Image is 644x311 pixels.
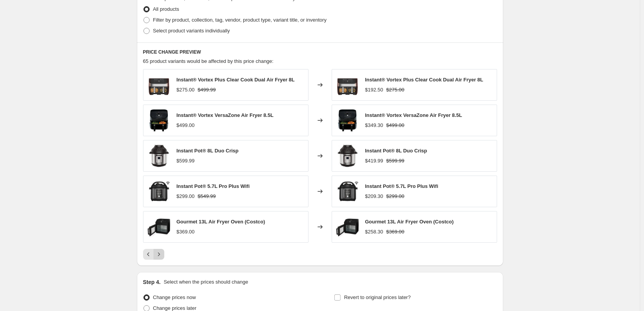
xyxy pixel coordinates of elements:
span: Instant Pot® 5.7L Pro Plus Wifi [365,183,438,189]
strike: $499.00 [386,122,405,129]
img: BuyOneGetOneFREEPromotion_4b3d88ea-dbc6-4b34-a131-2cf7c5932e8d_80x.webp [336,180,359,203]
span: Filter by product, collection, tag, vendor, product type, variant title, or inventory [153,17,327,23]
img: Instant-Vortex-VersaZone_Tile-1_fc34b185-84bf-4604-a876-c34f7fa8c937_80x.webp [336,109,359,132]
span: Instant Pot® 5.7L Pro Plus Wifi [177,183,250,189]
strike: $299.00 [386,193,405,200]
img: 10_85b87a0c-0c22-4dc5-bf14-dafc4f38c442_80x.webp [336,144,359,167]
span: Instant® Vortex VersaZone Air Fryer 8.5L [365,112,462,118]
div: $349.30 [365,122,383,129]
span: Instant Pot® 8L Duo Crisp [365,148,427,154]
strike: $499.99 [198,86,216,94]
strike: $275.00 [386,86,405,94]
img: Instant-Vortex-VersaZone_Tile-1_fc34b185-84bf-4604-a876-c34f7fa8c937_80x.webp [147,109,170,132]
div: $369.00 [177,228,195,236]
p: Select when the prices should change [164,278,248,286]
span: Instant® Vortex Plus Clear Cook Dual Air Fryer 8L [177,77,295,83]
span: Instant Pot® 8L Duo Crisp [177,148,239,154]
img: 10_85b87a0c-0c22-4dc5-bf14-dafc4f38c442_80x.webp [147,144,170,167]
span: Select product variants individually [153,28,230,34]
span: All products [153,6,179,12]
strike: $369.00 [386,228,405,236]
strike: $549.99 [198,193,216,200]
img: 204066830155806_80x.webp [336,215,359,238]
img: BuyOneGetOneFREEPromotion_4b3d88ea-dbc6-4b34-a131-2cf7c5932e8d_80x.webp [147,180,170,203]
div: $275.00 [177,86,195,94]
div: $499.00 [177,122,195,129]
div: $258.30 [365,228,383,236]
strike: $599.99 [386,157,405,165]
div: $419.99 [365,157,383,165]
div: $599.99 [177,157,195,165]
div: $209.30 [365,193,383,200]
button: Next [153,249,164,260]
button: Previous [143,249,154,260]
span: 65 product variants would be affected by this price change: [143,58,274,64]
div: $299.00 [177,193,195,200]
h2: Step 4. [143,278,161,286]
span: Change prices later [153,305,197,311]
span: Change prices now [153,294,196,300]
span: Instant® Vortex VersaZone Air Fryer 8.5L [177,112,274,118]
span: Gourmet 13L Air Fryer Oven (Costco) [365,219,454,225]
div: $192.50 [365,86,383,94]
img: 18_80x.webp [147,73,170,96]
span: Gourmet 13L Air Fryer Oven (Costco) [177,219,265,225]
h6: PRICE CHANGE PREVIEW [143,49,497,55]
span: Instant® Vortex Plus Clear Cook Dual Air Fryer 8L [365,77,484,83]
span: Revert to original prices later? [344,294,411,300]
img: 18_80x.webp [336,73,359,96]
img: 204066830155806_80x.webp [147,215,170,238]
nav: Pagination [143,249,164,260]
